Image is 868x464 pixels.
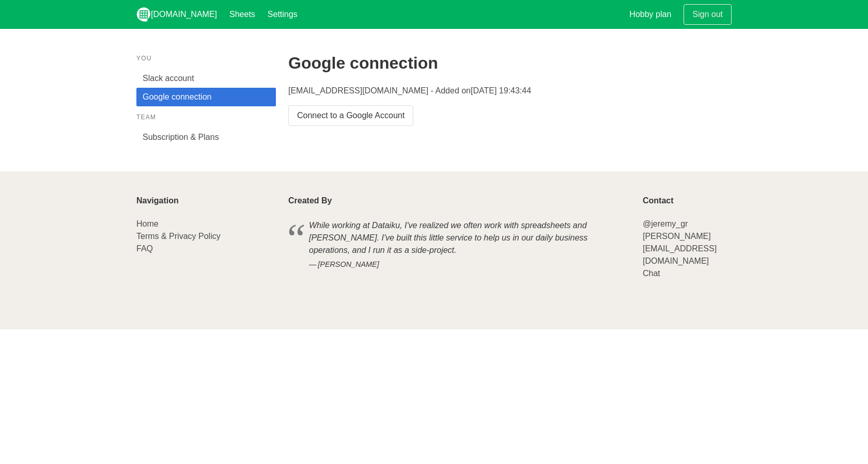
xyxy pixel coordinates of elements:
a: Home [136,219,159,228]
a: FAQ [136,244,153,253]
cite: [PERSON_NAME] [309,259,610,270]
a: Connect to a Google Account [288,105,413,126]
a: Sign out [684,4,732,25]
a: @jeremy_gr [643,219,688,228]
a: Chat [643,269,660,278]
a: Google connection [136,88,276,106]
p: [EMAIL_ADDRESS][DOMAIN_NAME] - Added on [288,85,732,97]
img: logo_v2_white.png [136,7,151,22]
p: Contact [643,196,732,205]
p: You [136,54,276,63]
p: Team [136,113,276,122]
h2: Google connection [288,54,732,72]
a: Terms & Privacy Policy [136,232,221,241]
a: [PERSON_NAME][EMAIL_ADDRESS][DOMAIN_NAME] [643,232,717,265]
a: Subscription & Plans [136,128,276,147]
span: [DATE] 19:43:44 [471,86,531,95]
p: Navigation [136,196,276,205]
p: Created By [288,196,630,205]
blockquote: While working at Dataiku, I've realized we often work with spreadsheets and [PERSON_NAME]. I've b... [288,218,630,272]
a: Slack account [136,69,276,88]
